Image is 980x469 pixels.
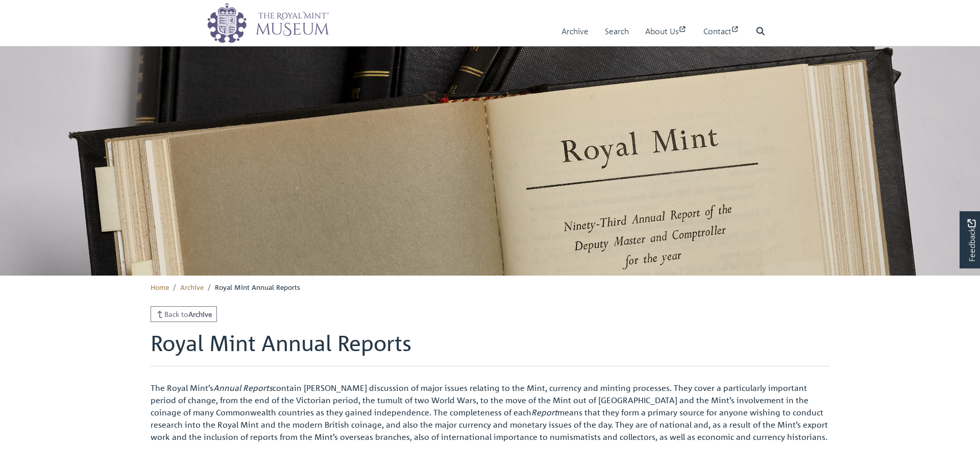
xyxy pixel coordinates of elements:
p: The Royal Mint’s contain [PERSON_NAME] discussion of major issues relating to the Mint, currency ... [151,382,829,443]
em: Report [531,407,557,417]
a: Search [605,17,629,46]
a: Archive [180,282,204,291]
a: About Us [645,17,687,46]
h1: Royal Mint Annual Reports [151,330,829,366]
strong: Archive [188,309,212,318]
span: Royal Mint Annual Reports [215,282,300,291]
img: logo_wide.png [207,3,329,43]
em: Annual Reports [213,383,273,393]
a: Archive [561,17,589,46]
a: Contact [703,17,740,46]
span: Feedback [965,219,977,261]
a: Back toArchive [151,306,217,322]
a: Would you like to provide feedback? [960,211,980,268]
a: Home [151,282,169,291]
